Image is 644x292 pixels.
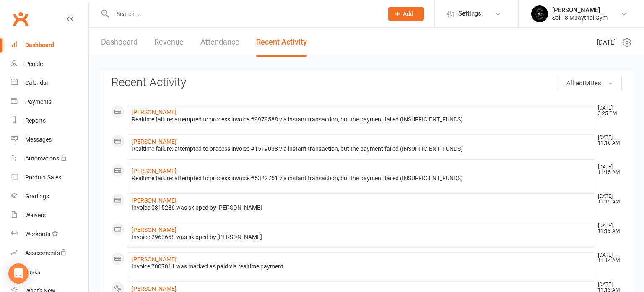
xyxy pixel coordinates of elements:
[25,98,52,105] div: Payments
[25,193,49,200] div: Gradings
[132,145,590,153] div: Realtime failure: attempted to process invoice #1519038 via instant transaction, but the payment ...
[25,268,40,275] div: Tasks
[132,168,177,174] a: [PERSON_NAME]
[10,8,31,29] a: Clubworx
[552,6,608,14] div: [PERSON_NAME]
[25,79,49,86] div: Calendar
[25,61,43,67] div: People
[552,14,608,21] div: Soi 18 Muaythai Gym
[403,11,413,17] span: Add
[11,130,88,149] a: Messages
[25,212,46,218] div: Waivers
[11,244,88,263] a: Assessments
[132,116,590,123] div: Realtime failure: attempted to process invoice #9979588 via instant transaction, but the payment ...
[11,111,88,130] a: Reports
[11,92,88,111] a: Payments
[132,285,177,292] a: [PERSON_NAME]
[458,4,481,23] span: Settings
[25,174,61,181] div: Product Sales
[594,194,621,205] time: [DATE] 11:15 AM
[8,263,29,284] div: Open Intercom Messenger
[132,138,177,145] a: [PERSON_NAME]
[132,263,590,270] div: Invoice 7007011 was marked as paid via realtime payment
[25,136,52,143] div: Messages
[11,225,88,244] a: Workouts
[557,76,622,90] button: All activities
[25,231,50,237] div: Workouts
[154,28,184,57] a: Revenue
[200,28,239,57] a: Attendance
[11,206,88,225] a: Waivers
[11,74,88,92] a: Calendar
[25,117,46,124] div: Reports
[594,223,621,234] time: [DATE] 11:15 AM
[101,28,138,57] a: Dashboard
[132,175,590,182] div: Realtime failure: attempted to process invoice #5322751 via instant transaction, but the payment ...
[110,8,377,20] input: Search...
[594,135,621,146] time: [DATE] 11:16 AM
[11,36,88,55] a: Dashboard
[25,42,54,48] div: Dashboard
[25,155,59,162] div: Automations
[111,76,622,89] h3: Recent Activity
[594,164,621,175] time: [DATE] 11:15 AM
[132,226,177,233] a: [PERSON_NAME]
[11,55,88,74] a: People
[256,28,307,57] a: Recent Activity
[11,187,88,206] a: Gradings
[11,263,88,281] a: Tasks
[11,149,88,168] a: Automations
[132,197,177,204] a: [PERSON_NAME]
[132,109,177,116] a: [PERSON_NAME]
[132,256,177,263] a: [PERSON_NAME]
[388,7,424,21] button: Add
[566,79,601,87] span: All activities
[25,250,67,256] div: Assessments
[531,5,548,22] img: thumb_image1716960047.png
[594,105,621,116] time: [DATE] 3:25 PM
[11,168,88,187] a: Product Sales
[594,253,621,263] time: [DATE] 11:14 AM
[132,204,590,211] div: Invoice 0315286 was skipped by [PERSON_NAME]
[597,37,616,47] span: [DATE]
[132,234,590,241] div: Invoice 2963658 was skipped by [PERSON_NAME]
